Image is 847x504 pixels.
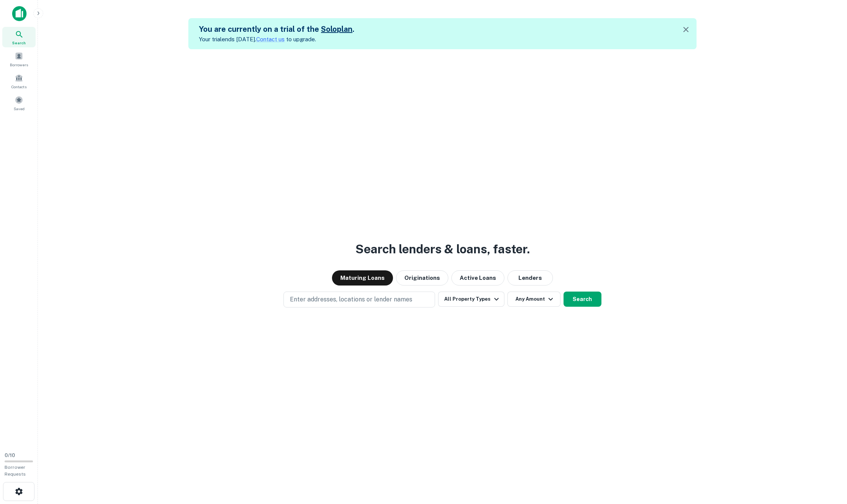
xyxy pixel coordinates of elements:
[355,240,530,258] h3: Search lenders & loans, faster.
[2,93,36,113] a: Saved
[396,270,448,286] button: Originations
[199,23,354,35] h5: You are currently on a trial of the .
[10,62,28,68] span: Borrowers
[5,465,26,477] span: Borrower Requests
[438,292,504,307] button: All Property Types
[11,84,27,90] span: Contacts
[12,40,26,46] span: Search
[290,295,412,304] p: Enter addresses, locations or lender names
[14,106,25,112] span: Saved
[5,453,15,458] span: 0 / 10
[507,292,560,307] button: Any Amount
[2,49,36,69] a: Borrowers
[256,36,285,42] a: Contact us
[283,292,435,307] button: Enter addresses, locations or lender names
[12,6,27,21] img: capitalize-icon.png
[564,292,601,307] button: Search
[2,71,36,91] a: Contacts
[451,270,504,286] button: Active Loans
[199,35,354,44] p: Your trial ends [DATE]. to upgrade.
[321,25,352,34] a: Soloplan
[2,27,36,47] a: Search
[809,443,847,480] iframe: Chat Widget
[332,270,393,286] button: Maturing Loans
[507,270,553,286] button: Lenders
